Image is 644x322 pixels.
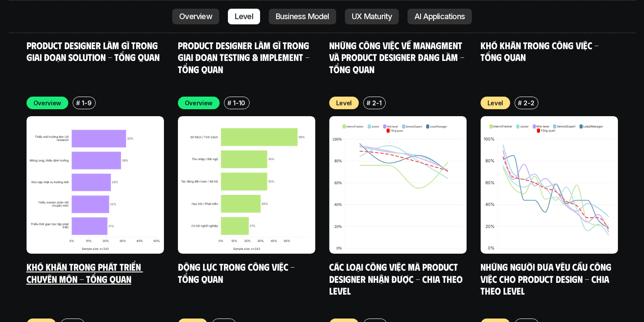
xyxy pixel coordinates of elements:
h6: # [518,100,522,106]
a: Khó khăn trong công việc - Tổng quan [480,39,601,63]
h6: # [227,100,231,106]
a: Business Model [269,9,336,24]
a: Khó khăn trong phát triển chuyên môn - Tổng quan [27,261,143,285]
a: Level [228,9,260,24]
a: Động lực trong công việc - Tổng quan [178,261,297,285]
a: Overview [172,9,219,24]
h6: # [76,100,80,106]
p: 2-2 [524,98,534,107]
a: Những công việc về Managment và Product Designer đang làm - Tổng quan [329,39,467,75]
p: Overview [185,98,213,107]
p: Level [336,98,352,107]
p: Level [235,12,253,21]
a: AI Applications [407,9,472,24]
a: Những người đưa yêu cầu công việc cho Product Design - Chia theo Level [480,261,614,296]
p: Level [487,98,504,107]
p: Overview [179,12,212,21]
a: Product Designer làm gì trong giai đoạn Solution - Tổng quan [27,39,160,63]
p: AI Applications [414,12,465,21]
p: 1-9 [82,98,91,107]
p: Overview [33,98,62,107]
p: 1-10 [233,98,245,107]
h6: # [367,100,370,106]
a: Product Designer làm gì trong giai đoạn Testing & Implement - Tổng quan [178,39,312,75]
a: Các loại công việc mà Product Designer nhận được - Chia theo Level [329,261,465,296]
p: Business Model [276,12,329,21]
p: 2-1 [372,98,381,107]
p: UX Maturity [352,12,392,21]
a: UX Maturity [345,9,399,24]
